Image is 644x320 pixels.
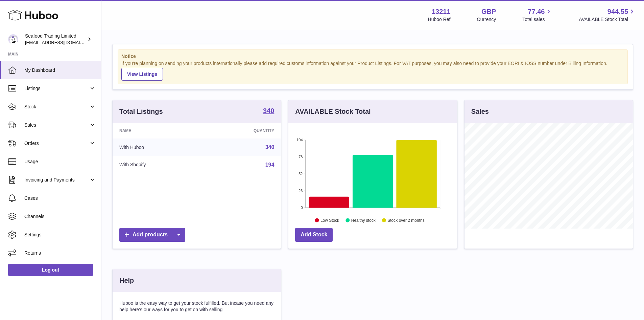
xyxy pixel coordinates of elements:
span: [EMAIL_ADDRESS][DOMAIN_NAME] [25,40,99,45]
a: 944.55 AVAILABLE Stock Total [579,7,636,23]
th: Quantity [204,123,281,138]
img: online@rickstein.com [8,34,18,44]
text: Healthy stock [351,218,376,222]
a: 340 [265,144,275,150]
span: Listings [24,85,89,92]
div: If you're planning on sending your products internationally please add required customs informati... [121,60,624,81]
span: AVAILABLE Stock Total [579,16,636,23]
a: 340 [263,107,274,115]
a: View Listings [121,68,163,81]
span: Sales [24,122,89,128]
span: Orders [24,140,89,147]
div: Currency [477,16,496,23]
text: 78 [299,155,303,159]
text: 0 [301,206,303,210]
span: Total sales [522,16,552,23]
a: Add Stock [295,228,333,242]
strong: 13211 [432,7,451,16]
text: 104 [296,138,303,142]
a: 77.46 Total sales [522,7,552,23]
a: 194 [265,162,275,168]
span: Cases [24,195,96,201]
p: Huboo is the easy way to get your stock fulfilled. But incase you need any help here's our ways f... [119,300,274,313]
text: Low Stock [320,218,339,222]
h3: AVAILABLE Stock Total [295,107,371,116]
text: 26 [299,189,303,193]
div: Huboo Ref [428,16,451,23]
a: Log out [8,264,93,276]
text: Stock over 2 months [388,218,425,222]
span: Usage [24,158,96,165]
td: With Shopify [113,156,204,174]
text: 52 [299,172,303,176]
th: Name [113,123,204,138]
h3: Help [119,276,134,285]
div: Seafood Trading Limited [25,33,86,46]
span: Invoicing and Payments [24,177,89,183]
span: 77.46 [528,7,545,16]
span: My Dashboard [24,67,96,73]
span: Channels [24,213,96,220]
strong: 340 [263,107,274,114]
a: Add products [119,228,185,242]
strong: Notice [121,53,624,60]
strong: GBP [481,7,496,16]
span: 944.55 [607,7,628,16]
span: Settings [24,232,96,238]
td: With Huboo [113,138,204,156]
span: Returns [24,250,96,256]
h3: Total Listings [119,107,163,116]
h3: Sales [471,107,489,116]
span: Stock [24,104,89,110]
